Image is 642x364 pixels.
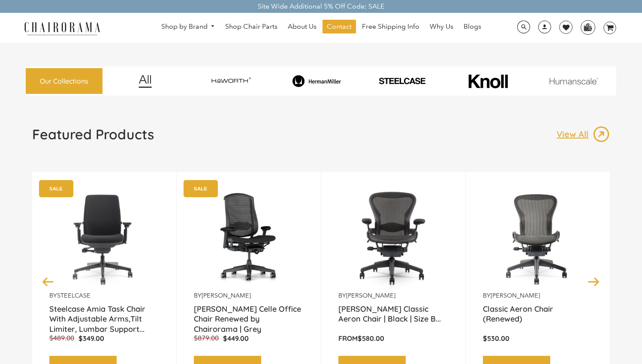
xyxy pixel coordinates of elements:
a: Shop by Brand [157,20,220,33]
a: Shop Chair Parts [221,20,282,33]
a: Free Shipping Info [358,20,424,33]
a: [PERSON_NAME] Celle Office Chair Renewed by Chairorama | Grey [194,304,304,325]
img: image_12.png [121,75,169,88]
p: From [338,334,448,343]
text: SALE [194,186,207,191]
span: $349.00 [78,334,104,343]
a: Steelcase Amia Task Chair With Adjustable Arms,Tilt Limiter, Lumbar Support... [49,304,159,325]
h1: Featured Products [32,126,154,143]
span: $530.00 [483,334,509,343]
span: Free Shipping Info [362,22,419,31]
img: image_8_173eb7e0-7579-41b4-bc8e-4ba0b8ba93e8.png [275,75,358,87]
img: image_10_1.png [449,73,527,89]
span: $489.00 [49,334,74,342]
span: Why Us [430,22,453,31]
img: image_13.png [593,126,610,143]
button: Previous [41,274,56,289]
span: Contact [327,22,352,31]
img: WhatsApp_Image_2024-07-12_at_16.23.01.webp [581,21,594,33]
a: Amia Chair by chairorama.com Renewed Amia Chair chairorama.com [49,184,159,292]
a: Classic Aeron Chair (Renewed) - chairorama Classic Aeron Chair (Renewed) - chairorama [483,184,593,292]
img: image_11.png [532,78,615,85]
a: Steelcase [57,292,90,299]
a: Herman Miller Classic Aeron Chair | Black | Size B (Renewed) - chairorama Herman Miller Classic A... [338,184,448,292]
a: Contact [323,20,356,33]
a: [PERSON_NAME] [491,292,540,299]
span: $449.00 [223,334,249,343]
a: [PERSON_NAME] [346,292,395,299]
span: $580.00 [358,334,384,343]
a: Blogs [459,20,485,33]
a: Classic Aeron Chair (Renewed) [483,304,593,325]
a: Featured Products [32,126,154,150]
p: by [194,292,304,300]
span: About Us [288,22,316,31]
a: [PERSON_NAME] [202,292,251,299]
img: PHOTO-2024-07-09-00-53-10-removebg-preview.png [361,77,443,86]
a: Herman Miller Celle Office Chair Renewed by Chairorama | Grey - chairorama Herman Miller Celle Of... [194,184,304,292]
span: $879.00 [194,334,219,342]
img: Herman Miller Classic Aeron Chair | Black | Size B (Renewed) - chairorama [340,184,447,292]
img: Amia Chair by chairorama.com [49,184,159,292]
a: Our Collections [26,68,102,94]
a: View All [557,126,610,143]
img: image_7_14f0750b-d084-457f-979a-a1ab9f6582c4.png [190,72,272,90]
p: by [49,292,159,300]
span: Blogs [464,22,481,31]
nav: DesktopNavigation [142,20,501,36]
a: [PERSON_NAME] Classic Aeron Chair | Black | Size B... [338,304,448,325]
button: Next [586,274,601,289]
text: SALE [49,186,63,191]
p: by [338,292,448,300]
a: Why Us [425,20,458,33]
span: Shop Chair Parts [225,22,277,31]
a: About Us [283,20,321,33]
img: Herman Miller Celle Office Chair Renewed by Chairorama | Grey - chairorama [194,184,304,292]
img: Classic Aeron Chair (Renewed) - chairorama [483,184,593,292]
p: View All [557,129,593,140]
p: by [483,292,593,300]
img: chairorama [19,21,105,36]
